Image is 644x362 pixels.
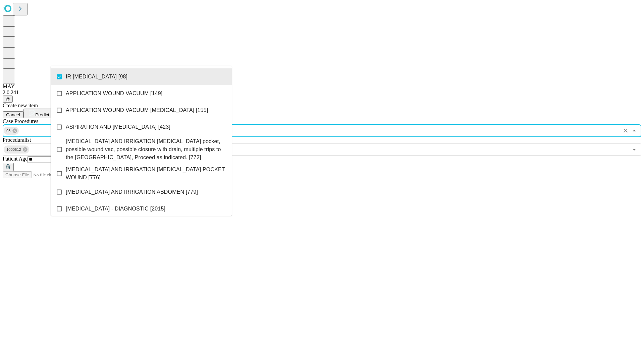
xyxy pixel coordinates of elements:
[3,156,28,162] span: Patient Age
[3,83,641,89] div: MAY
[6,112,20,117] span: Cancel
[4,146,24,154] span: 1000512
[621,126,630,135] button: Clear
[23,109,54,118] button: Predict
[3,111,23,118] button: Cancel
[3,137,31,143] span: Proceduralist
[5,97,10,102] span: @
[630,145,639,154] button: Open
[66,89,162,98] span: APPLICATION WOUND VACUUM [149]
[66,166,226,182] span: [MEDICAL_DATA] AND IRRIGATION [MEDICAL_DATA] POCKET WOUND [776]
[3,96,13,103] button: @
[4,127,19,135] div: 98
[3,89,641,96] div: 2.0.241
[66,73,127,81] span: IR [MEDICAL_DATA] [98]
[3,118,38,124] span: Scheduled Procedure
[35,112,49,117] span: Predict
[4,145,29,154] div: 1000512
[66,123,170,131] span: ASPIRATION AND [MEDICAL_DATA] [423]
[3,103,38,108] span: Create new item
[66,205,165,213] span: [MEDICAL_DATA] - DIAGNOSTIC [2015]
[4,127,13,135] span: 98
[66,106,208,114] span: APPLICATION WOUND VACUUM [MEDICAL_DATA] [155]
[66,137,226,162] span: [MEDICAL_DATA] AND IRRIGATION [MEDICAL_DATA] pocket, possible wound vac, possible closure with dr...
[66,188,198,196] span: [MEDICAL_DATA] AND IRRIGATION ABDOMEN [779]
[630,126,639,135] button: Close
